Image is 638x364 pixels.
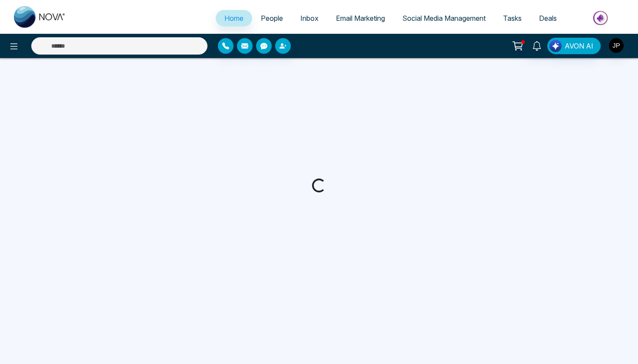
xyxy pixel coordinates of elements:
span: People [261,14,283,23]
span: Tasks [503,14,522,23]
span: Home [224,14,243,23]
img: Nova CRM Logo [14,6,66,28]
img: User Avatar [609,38,624,53]
span: AVON AI [565,41,593,51]
a: Deals [530,10,566,26]
img: Market-place.gif [570,8,633,28]
a: People [252,10,292,26]
img: Lead Flow [549,40,562,52]
a: Email Marketing [327,10,394,26]
a: Home [216,10,252,26]
button: AVON AI [547,38,601,54]
span: Social Media Management [402,14,486,23]
a: Tasks [494,10,530,26]
span: Email Marketing [336,14,385,23]
a: Inbox [292,10,327,26]
a: Social Media Management [394,10,494,26]
span: Deals [539,14,557,23]
span: Inbox [300,14,319,23]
